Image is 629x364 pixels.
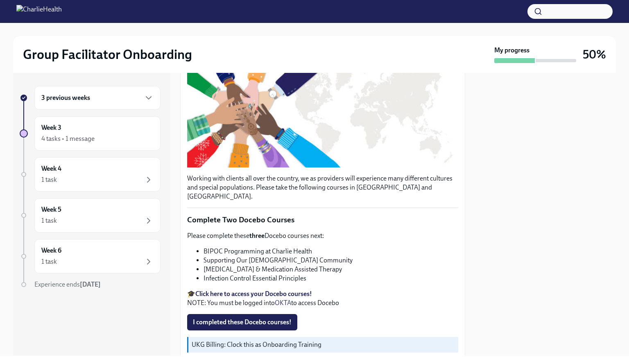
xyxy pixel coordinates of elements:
[20,198,161,233] a: Week 51 task
[41,93,90,102] h6: 3 previous weeks
[34,86,161,110] div: 3 previous weeks
[193,318,292,326] span: I completed these Docebo courses!
[583,47,606,62] h3: 50%
[187,215,458,225] p: Complete Two Docebo Courses
[80,280,101,288] strong: [DATE]
[494,46,529,55] strong: My progress
[20,116,161,151] a: Week 34 tasks • 1 message
[195,290,312,298] a: Click here to access your Docebo courses!
[41,164,61,173] h6: Week 4
[41,216,57,225] div: 1 task
[187,289,458,307] p: 🎓 NOTE: You must be logged into to access Docebo
[204,247,458,256] li: BIPOC Programming at Charlie Health
[204,265,458,274] li: [MEDICAL_DATA] & Medication Assisted Therapy
[187,56,458,167] button: Zoom image
[187,314,297,330] button: I completed these Docebo courses!
[41,134,95,143] div: 4 tasks • 1 message
[192,340,455,349] p: UKG Billing: Clock this as Onboarding Training
[204,274,458,283] li: Infection Control Essential Principles
[41,205,61,214] h6: Week 5
[187,231,458,240] p: Please complete these Docebo courses next:
[20,157,161,192] a: Week 41 task
[41,123,61,132] h6: Week 3
[34,280,101,288] span: Experience ends
[41,246,61,255] h6: Week 6
[187,174,458,201] p: Working with clients all over the country, we as providers will experience many different culture...
[16,5,62,18] img: CharlieHealth
[23,46,192,63] h2: Group Facilitator Onboarding
[41,175,57,184] div: 1 task
[275,299,291,307] a: OKTA
[249,232,265,240] strong: three
[41,257,57,266] div: 1 task
[204,256,458,265] li: Supporting Our [DEMOGRAPHIC_DATA] Community
[20,239,161,274] a: Week 61 task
